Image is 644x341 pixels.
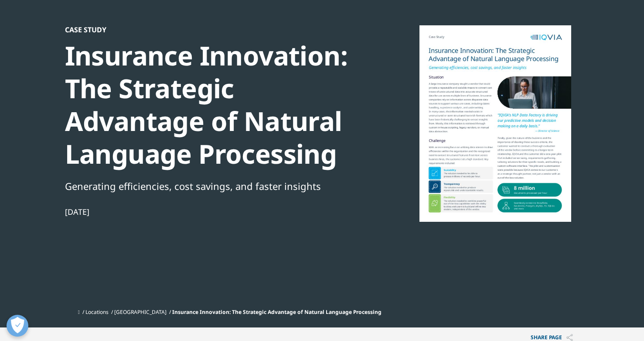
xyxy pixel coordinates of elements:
a: [GEOGRAPHIC_DATA] [114,308,167,316]
button: Open Preferences [7,315,28,337]
div: [DATE] [65,207,364,217]
div: Generating efficiencies, cost savings, and faster insights [65,179,364,193]
span: Insurance Innovation: The Strategic Advantage of Natural Language Processing [172,308,382,316]
div: Insurance Innovation: The Strategic Advantage of Natural Language Processing [65,39,364,170]
a: Locations [85,308,109,316]
div: Case Study [65,25,364,34]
